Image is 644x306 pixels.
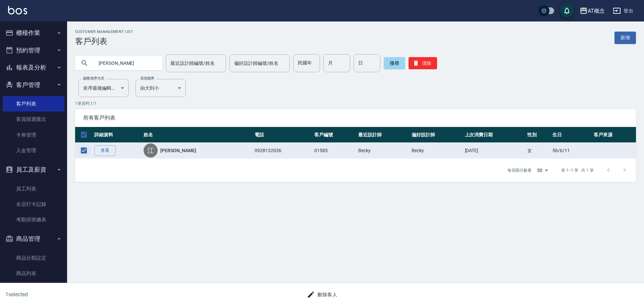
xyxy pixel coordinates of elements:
[3,161,64,178] button: 員工及薪資
[160,147,196,154] a: [PERSON_NAME]
[3,59,64,76] button: 報表及分析
[136,79,186,97] div: 由大到小
[3,212,64,227] a: 考勤排班總表
[592,127,636,143] th: 客戶來源
[313,143,357,159] td: 01585
[3,127,64,143] a: 卡券管理
[534,161,550,179] div: 50
[560,4,574,17] button: save
[526,143,551,159] td: 女
[3,112,64,127] a: 客資篩選匯出
[3,143,64,158] a: 入金管理
[75,30,133,34] h2: Customer Management List
[610,5,636,17] button: 登出
[3,230,64,248] button: 商品管理
[561,167,594,173] p: 第 1–1 筆 共 1 筆
[463,127,526,143] th: 上次消費日期
[144,143,158,158] div: 江
[3,42,64,59] button: 預約管理
[526,127,551,143] th: 性別
[3,196,64,212] a: 全店打卡記錄
[507,167,532,173] p: 每頁顯示數量
[8,6,27,14] img: Logo
[3,266,64,281] a: 商品列表
[94,145,116,156] a: 查看
[410,143,463,159] td: Becky
[3,76,64,94] button: 客戶管理
[357,127,410,143] th: 最近設計師
[3,24,64,42] button: 櫃檯作業
[614,32,636,44] a: 新增
[75,100,636,106] p: 1 筆資料, 1 / 1
[140,76,154,81] label: 呈現順序
[551,143,592,159] td: 56/6/11
[357,143,410,159] td: Becky
[253,143,313,159] td: 0928132036
[142,127,253,143] th: 姓名
[313,127,357,143] th: 客戶編號
[577,4,607,18] button: AT概念
[83,115,628,121] span: 所有客戶列表
[551,127,592,143] th: 生日
[463,143,526,159] td: [DATE]
[588,7,605,15] div: AT概念
[409,57,437,69] button: 清除
[83,76,104,81] label: 顧客排序方式
[75,37,133,46] h3: 客戶列表
[3,181,64,196] a: 員工列表
[3,96,64,112] a: 客戶列表
[94,54,157,72] input: 搜尋關鍵字
[304,289,340,301] button: 刪除客人
[384,57,405,69] button: 搜尋
[410,127,463,143] th: 偏好設計師
[78,79,129,97] div: 依序最後編輯時間
[93,127,142,143] th: 詳細資料
[5,290,160,299] h6: 1 selected
[3,281,64,297] a: 商品進貨作業
[253,127,313,143] th: 電話
[3,250,64,266] a: 商品分類設定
